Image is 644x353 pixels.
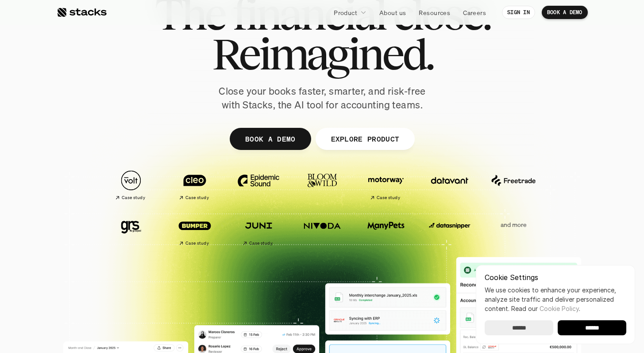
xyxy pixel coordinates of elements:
a: Case study [167,211,222,249]
a: SIGN IN [502,6,535,19]
span: Reimagined. [212,34,432,74]
a: Resources [413,4,455,20]
a: BOOK A DEMO [542,6,588,19]
p: SIGN IN [507,9,530,15]
p: Careers [463,8,486,17]
h2: Case study [185,241,209,246]
p: About us [379,8,406,17]
p: We use cookies to enhance your experience, analyze site traffic and deliver personalized content. [485,285,626,313]
a: Careers [458,4,491,20]
p: Cookie Settings [485,274,626,281]
a: Case study [359,166,413,204]
a: Case study [104,166,158,204]
a: Case study [167,166,222,204]
p: Product [334,8,357,17]
span: Read our . [511,305,580,312]
p: Resources [419,8,450,17]
p: Close your books faster, smarter, and risk-free with Stacks, the AI tool for accounting teams. [212,84,433,112]
a: Case study [231,211,286,249]
h2: Case study [185,195,209,200]
h2: Case study [249,241,273,246]
p: EXPLORE PRODUCT [331,132,399,145]
a: BOOK A DEMO [229,128,311,150]
p: BOOK A DEMO [245,132,295,145]
a: Cookie Policy [540,305,579,312]
h2: Case study [377,195,400,200]
p: and more [486,221,541,229]
a: Privacy Policy [104,205,143,211]
a: About us [374,4,411,20]
a: EXPLORE PRODUCT [315,128,415,150]
p: BOOK A DEMO [547,9,582,15]
h2: Case study [122,195,145,200]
